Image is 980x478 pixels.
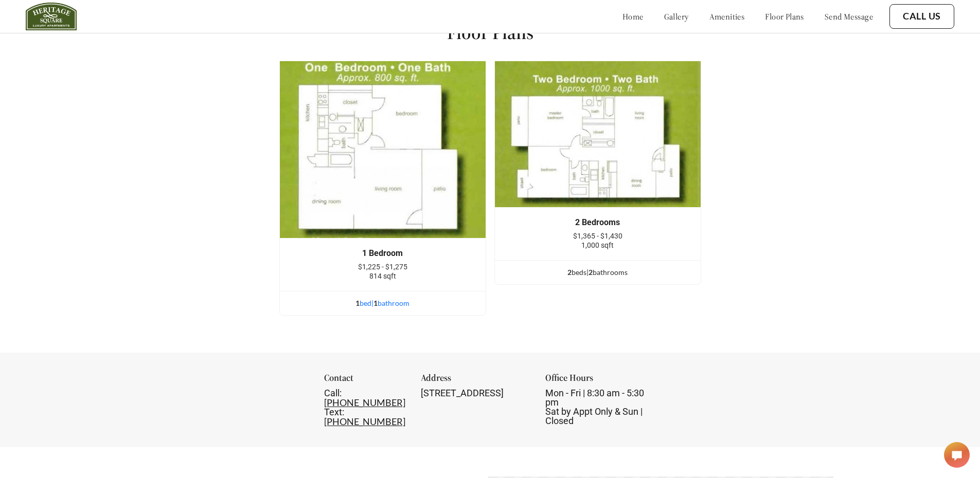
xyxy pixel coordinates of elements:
a: [PHONE_NUMBER] [324,416,405,427]
div: Mon - Fri | 8:30 am - 5:30 pm [545,389,656,426]
h1: Floor Plans [447,21,533,44]
button: Call Us [889,4,954,29]
a: gallery [664,11,689,22]
div: 1 Bedroom [295,249,470,258]
div: bed | bathroom [280,298,486,309]
div: Office Hours [545,373,656,389]
a: floor plans [765,11,804,22]
span: Call: [324,388,342,398]
a: [PHONE_NUMBER] [324,397,405,408]
span: 1 [373,299,378,307]
span: $1,225 - $1,275 [358,263,407,271]
div: Contact [324,373,407,389]
img: example [494,61,701,208]
span: 814 sqft [369,272,396,280]
a: home [622,11,644,22]
a: send message [825,11,873,22]
span: 2 [567,268,572,277]
span: 1,000 sqft [581,241,614,249]
img: example [279,61,486,238]
div: 2 Bedrooms [510,218,685,227]
a: amenities [709,11,745,22]
div: [STREET_ADDRESS] [421,389,531,398]
a: Call Us [903,11,941,22]
span: Text: [324,407,344,417]
img: heritage_square_logo.jpg [26,3,77,30]
div: Address [421,373,531,389]
span: 2 [589,268,593,277]
span: $1,365 - $1,430 [573,232,622,240]
span: 1 [355,299,360,307]
span: Sat by Appt Only & Sun | Closed [545,406,643,426]
div: bed s | bathroom s [495,267,701,278]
